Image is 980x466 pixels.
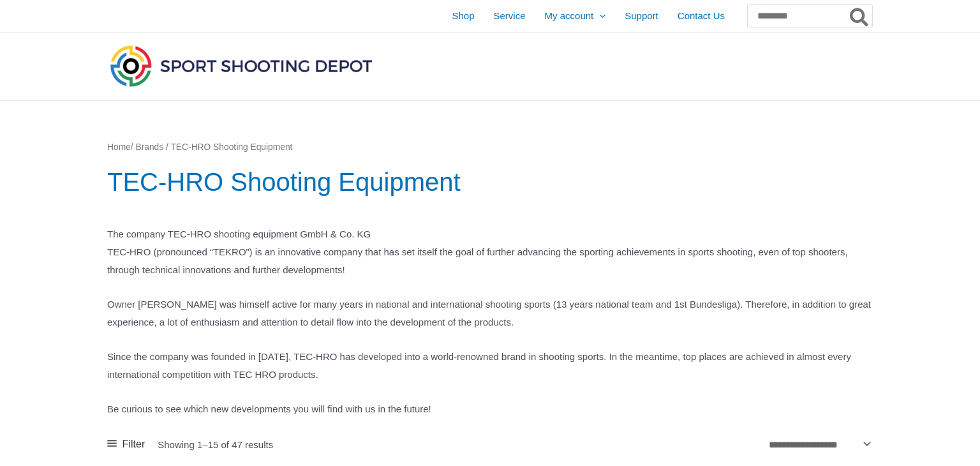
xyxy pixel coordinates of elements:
[107,142,131,152] a: Home
[764,435,873,454] select: Shop order
[847,5,872,27] button: Search
[107,348,873,384] p: Since the company was founded in [DATE], TEC-HRO has developed into a world-renowned brand in sho...
[122,435,145,454] span: Filter
[107,139,873,156] nav: Breadcrumb
[107,296,873,331] p: Owner [PERSON_NAME] was himself active for many years in national and international shooting spor...
[107,42,375,89] img: Sport Shooting Depot
[158,440,273,449] p: Showing 1–15 of 47 results
[107,225,873,279] p: The company TEC-HRO shooting equipment GmbH & Co. KG TEC-HRO (pronounced “TEKRO”) is an innovativ...
[107,435,145,454] a: Filter
[107,164,873,200] h1: TEC-HRO Shooting Equipment
[107,400,873,418] p: Be curious to see which new developments you will find with us in the future!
